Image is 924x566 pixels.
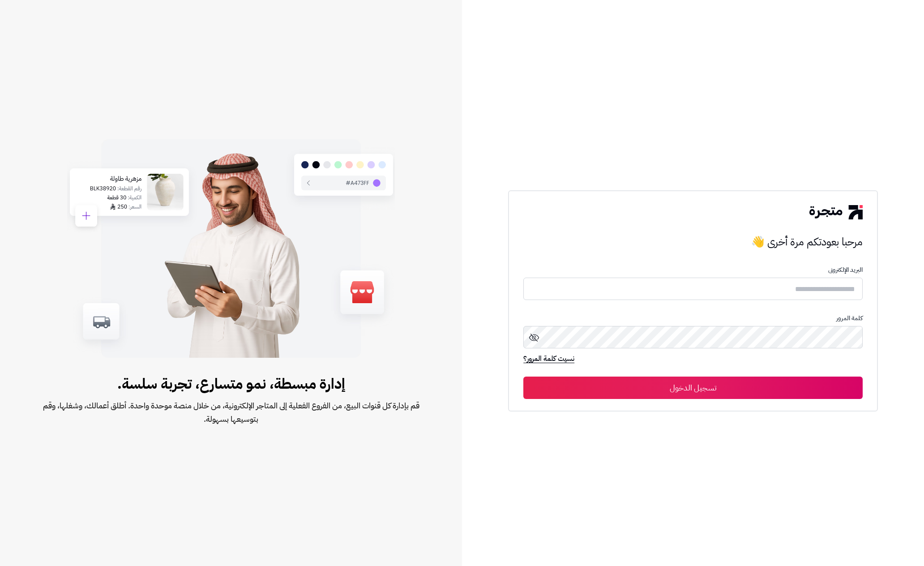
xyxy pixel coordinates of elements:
[523,266,863,274] p: البريد الإلكترونى
[523,377,863,399] button: تسجيل الدخول
[809,205,862,219] img: logo-2.png
[29,373,433,394] span: إدارة مبسطة، نمو متسارع، تجربة سلسة.
[523,233,863,251] h3: مرحبا بعودتكم مرة أخرى 👋
[523,315,863,322] p: كلمة المرور
[523,353,574,366] a: نسيت كلمة المرور؟
[29,399,433,426] span: قم بإدارة كل قنوات البيع، من الفروع الفعلية إلى المتاجر الإلكترونية، من خلال منصة موحدة واحدة. أط...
